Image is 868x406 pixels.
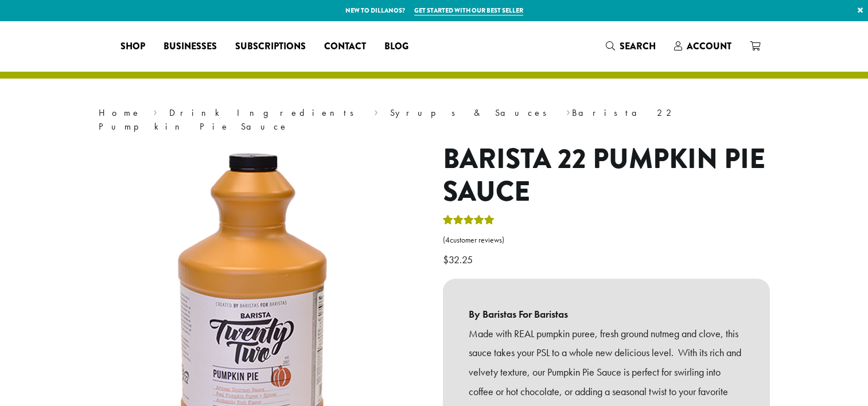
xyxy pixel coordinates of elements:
span: Search [620,40,656,53]
a: Shop [111,37,154,56]
a: Syrups & Sauces [390,107,554,119]
a: Get started with our best seller [414,6,523,15]
nav: Breadcrumb [99,106,770,134]
span: Account [687,40,731,53]
span: Shop [120,40,145,54]
span: › [566,102,570,120]
h1: Barista 22 Pumpkin Pie Sauce [443,143,770,209]
span: Businesses [164,40,217,54]
a: Drink Ingredients [169,107,361,119]
span: Blog [384,40,408,54]
a: (4customer reviews) [443,235,770,246]
span: Subscriptions [235,40,306,54]
span: $ [443,253,449,266]
a: Search [597,37,665,56]
span: Contact [324,40,366,54]
div: Rated 5.00 out of 5 [443,213,495,231]
bdi: 32.25 [443,253,476,266]
span: › [153,102,157,120]
span: › [374,102,378,120]
span: 4 [445,235,450,245]
a: Home [99,107,141,119]
b: By Baristas For Baristas [469,304,744,324]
